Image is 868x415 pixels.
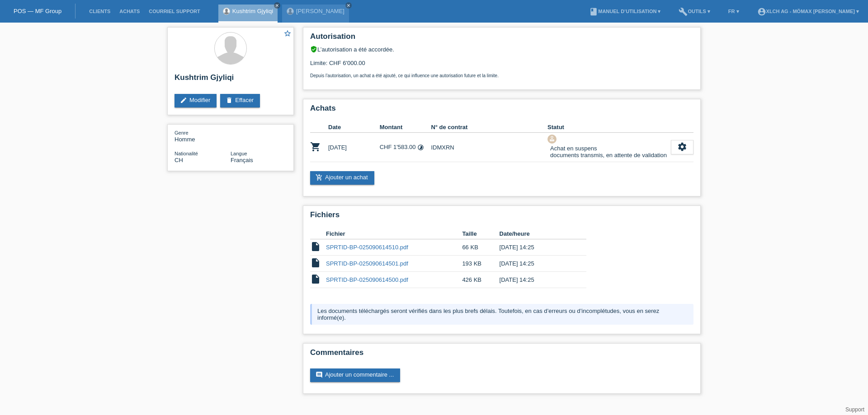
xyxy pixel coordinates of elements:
[674,9,714,14] a: buildOutils ▾
[328,133,380,162] td: [DATE]
[500,228,574,239] th: Date/heure
[310,210,693,224] h2: Fichiers
[175,129,231,143] div: Homme
[585,9,665,14] a: bookManuel d’utilisation ▾
[310,274,321,284] i: insert_drive_file
[677,142,687,152] i: settings
[326,244,408,251] a: SPRTID-BP-025090614510.pdf
[417,144,424,151] i: Taux fixes - Paiement d’intérêts par le client (6 versements)
[462,256,499,272] td: 193 KB
[316,371,323,378] i: comment
[175,130,189,135] span: Genre
[310,46,693,53] div: L’autorisation a été accordée.
[380,122,431,133] th: Montant
[724,9,744,14] a: FR ▾
[310,32,693,46] h2: Autorisation
[175,151,198,156] span: Nationalité
[85,9,115,14] a: Clients
[500,272,574,288] td: [DATE] 14:25
[462,239,499,256] td: 66 KB
[346,3,351,8] i: close
[310,348,693,362] h2: Commentaires
[275,3,279,8] i: close
[589,7,598,16] i: book
[757,7,766,16] i: account_circle
[175,94,217,107] a: editModifier
[549,135,555,142] i: approval
[462,272,499,288] td: 426 KB
[226,97,233,104] i: delete
[310,257,321,268] i: insert_drive_file
[310,53,693,78] div: Limite: CHF 6'000.00
[232,8,273,14] a: Kushtrim Gjyliqi
[328,122,380,133] th: Date
[180,97,187,104] i: edit
[500,239,574,256] td: [DATE] 14:25
[316,174,323,181] i: add_shopping_cart
[296,8,344,14] a: [PERSON_NAME]
[274,2,280,9] a: close
[220,94,260,107] a: deleteEffacer
[547,122,671,133] th: Statut
[500,256,574,272] td: [DATE] 14:25
[231,157,253,163] span: Français
[283,29,292,39] a: star_border
[310,104,693,117] h2: Achats
[431,133,547,162] td: IDMXRN
[231,151,247,156] span: Langue
[326,276,408,283] a: SPRTID-BP-025090614500.pdf
[345,2,352,9] a: close
[310,171,374,185] a: add_shopping_cartAjouter un achat
[310,368,400,382] a: commentAjouter un commentaire ...
[310,141,321,152] i: POSP00027164
[310,73,693,78] p: Depuis l’autorisation, un achat a été ajouté, ce qui influence une autorisation future et la limite.
[115,9,144,14] a: Achats
[326,260,408,267] a: SPRTID-BP-025090614501.pdf
[144,9,204,14] a: Courriel Support
[310,46,317,53] i: verified_user
[310,241,321,252] i: insert_drive_file
[380,133,431,162] td: CHF 1'583.00
[175,157,183,163] span: Suisse
[462,228,499,239] th: Taille
[753,9,863,14] a: account_circleXLCH AG - Mömax [PERSON_NAME] ▾
[679,7,688,16] i: build
[175,73,287,87] h2: Kushtrim Gjyliqi
[547,144,667,160] div: Achat en suspens documents transmis, en attente de validation
[326,228,462,239] th: Fichier
[310,304,693,325] div: Les documents téléchargés seront vérifiés dans les plus brefs délais. Toutefois, en cas d’erreurs...
[14,8,61,14] a: POS — MF Group
[845,406,864,413] a: Support
[431,122,547,133] th: N° de contrat
[283,29,292,37] i: star_border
